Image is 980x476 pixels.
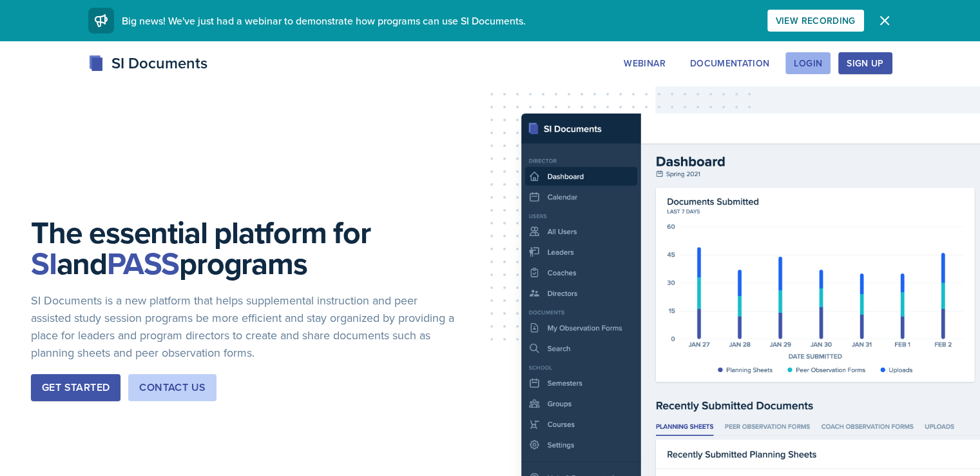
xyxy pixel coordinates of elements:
[785,52,831,74] button: Login
[88,52,207,75] div: SI Documents
[624,58,665,68] div: Webinar
[615,52,673,74] button: Webinar
[838,52,892,74] button: Sign Up
[139,380,206,395] div: Contact Us
[682,52,778,74] button: Documentation
[776,15,856,26] div: View Recording
[31,374,120,401] button: Get Started
[690,58,770,68] div: Documentation
[128,374,216,401] button: Contact Us
[767,10,864,32] button: View Recording
[42,380,110,395] div: Get Started
[847,58,883,68] div: Sign Up
[122,14,526,28] span: Big news! We've just had a webinar to demonstrate how programs can use SI Documents.
[794,58,822,68] div: Login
